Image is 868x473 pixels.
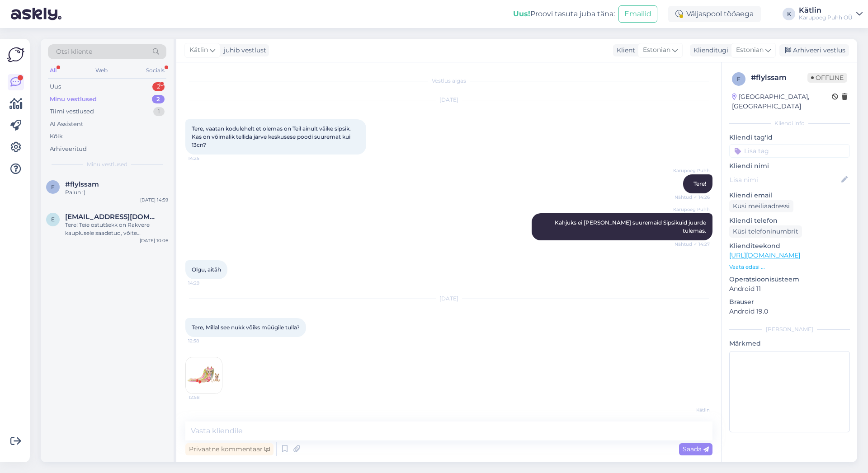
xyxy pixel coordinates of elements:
div: [DATE] [185,295,712,303]
div: # flylssam [751,72,807,83]
img: Attachment [186,357,222,393]
span: enelimanniste9@gmail.com [65,213,159,221]
div: Minu vestlused [50,95,97,104]
div: Vestlus algas [185,77,712,85]
div: Kliendi info [729,119,850,127]
p: Operatsioonisüsteem [729,275,850,284]
input: Lisa tag [729,144,850,158]
span: 14:29 [188,280,222,286]
span: Olgu, aitäh [192,266,221,273]
div: Tiimi vestlused [50,107,94,116]
div: 2 [152,82,165,91]
span: Saada [683,445,709,453]
span: Nähtud ✓ 14:27 [675,241,710,248]
p: Kliendi nimi [729,161,850,171]
div: AI Assistent [50,120,83,129]
span: Tere! [693,180,706,187]
p: Brauser [729,297,850,307]
span: f [737,75,741,82]
p: Android 19.0 [729,307,850,316]
span: Karupoeg Puhh [673,206,710,213]
div: Karupoeg Puhh OÜ [799,14,853,21]
a: [URL][DOMAIN_NAME] [729,251,800,259]
div: Tere! Teie ostutšekk on Rakvere kauplusele saadetud, võite [PERSON_NAME] vahetama. Võtke [PERSON_... [65,221,168,237]
span: f [51,183,55,190]
p: Märkmed [729,339,850,348]
span: Karupoeg Puhh [673,167,710,174]
a: KätlinKarupoeg Puhh OÜ [799,7,863,21]
div: Kätlin [799,7,853,14]
div: Kõik [50,132,63,141]
div: 2 [152,95,165,104]
div: Arhiveeritud [50,145,87,154]
span: Kätlin [189,45,208,55]
input: Lisa nimi [730,175,840,185]
span: Minu vestlused [87,160,127,169]
span: #flylssam [65,180,99,188]
div: Palun :) [65,188,168,197]
p: Klienditeekond [729,241,850,251]
span: Kätlin [676,407,710,413]
div: Küsi meiliaadressi [729,200,793,212]
span: Kahjuks ei [PERSON_NAME] suuremaid Sipsikuid juurde tulemas. [555,219,708,234]
div: 1 [153,107,165,116]
div: K [783,8,795,20]
div: Väljaspool tööaega [668,6,761,22]
span: Tere, Millal see nukk võiks müügile tulla? [192,324,300,331]
span: Nähtud ✓ 14:26 [675,194,710,201]
div: juhib vestlust [220,46,266,55]
span: 14:25 [188,155,222,162]
div: [DATE] 14:59 [140,197,168,203]
div: [DATE] 10:06 [140,237,168,244]
b: Uus! [513,9,530,18]
p: Kliendi tag'id [729,133,850,142]
span: 12:58 [188,337,222,344]
div: Uus [50,82,61,91]
span: Otsi kliente [56,47,92,56]
div: Privaatne kommentaar [185,443,274,455]
p: Android 11 [729,284,850,294]
div: Klienditugi [690,46,728,55]
span: Tere, vaatan kodulehelt et olemas on Teil ainult väike sipsik. Kas on võimalik tellida järve kesk... [192,125,352,148]
div: [GEOGRAPHIC_DATA], [GEOGRAPHIC_DATA] [732,92,832,111]
div: Arhiveeri vestlus [779,44,849,56]
span: e [51,216,55,223]
div: Socials [144,65,166,76]
button: Emailid [618,5,657,23]
div: Proovi tasuta juba täna: [513,9,615,19]
p: Vaata edasi ... [729,263,850,271]
p: Kliendi email [729,191,850,200]
img: Askly Logo [7,46,24,63]
span: Estonian [736,45,764,55]
div: Web [94,65,109,76]
p: Kliendi telefon [729,216,850,225]
div: [PERSON_NAME] [729,325,850,333]
div: Küsi telefoninumbrit [729,225,802,238]
div: [DATE] [185,96,712,104]
span: 12:58 [189,394,222,401]
span: Estonian [643,45,670,55]
div: Klient [613,46,635,55]
span: Offline [807,73,847,83]
div: All [48,65,58,76]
